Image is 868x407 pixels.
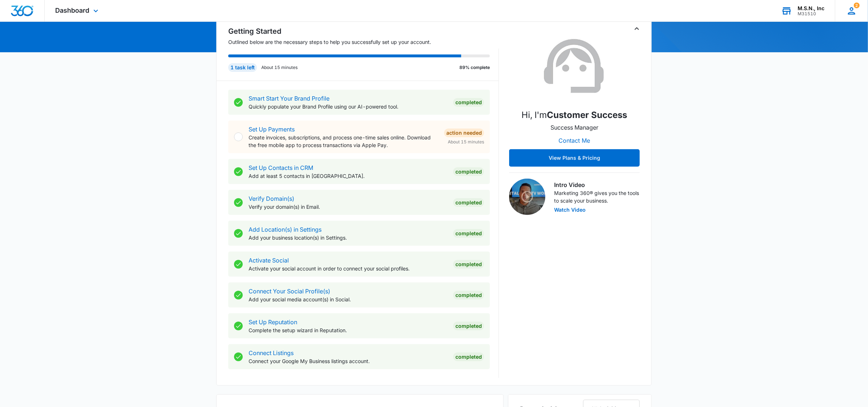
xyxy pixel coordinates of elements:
[538,30,611,103] img: Customer Success
[444,129,484,137] div: Action Needed
[509,149,640,167] button: View Plans & Pricing
[453,353,484,361] div: Completed
[249,172,447,180] p: Add at least 5 contacts in [GEOGRAPHIC_DATA].
[453,167,484,176] div: Completed
[854,3,860,8] span: 2
[249,164,313,171] a: Set Up Contacts in CRM
[552,132,598,149] button: Contact Me
[547,110,627,120] strong: Customer Success
[459,64,490,71] p: 89% complete
[249,134,438,149] p: Create invoices, subscriptions, and process one-time sales online. Download the free mobile app t...
[453,322,484,330] div: Completed
[453,229,484,238] div: Completed
[56,7,90,14] span: Dashboard
[632,24,641,33] button: Toggle Collapse
[854,3,860,8] div: notifications count
[554,207,586,212] button: Watch Video
[249,318,297,326] a: Set Up Reputation
[249,288,330,295] a: Connect Your Social Profile(s)
[249,203,447,211] p: Verify your domain(s) in Email.
[261,64,298,71] p: About 15 minutes
[554,189,640,204] p: Marketing 360® gives you the tools to scale your business.
[554,180,640,189] h3: Intro Video
[453,98,484,107] div: Completed
[249,257,289,264] a: Activate Social
[509,179,545,215] img: Intro Video
[249,226,322,233] a: Add Location(s) in Settings
[249,103,447,110] p: Quickly populate your Brand Profile using our AI-powered tool.
[249,296,447,303] p: Add your social media account(s) in Social.
[453,291,484,300] div: Completed
[550,123,598,132] p: Success Manager
[249,234,447,241] p: Add your business location(s) in Settings.
[249,95,329,102] a: Smart Start Your Brand Profile
[448,139,484,145] span: About 15 minutes
[228,38,499,46] p: Outlined below are the necessary steps to help you successfully set up your account.
[249,126,295,133] a: Set Up Payments
[249,326,447,334] p: Complete the setup wizard in Reputation.
[453,198,484,207] div: Completed
[249,357,447,365] p: Connect your Google My Business listings account.
[249,195,294,202] a: Verify Domain(s)
[798,5,824,11] div: account name
[249,265,447,272] p: Activate your social account in order to connect your social profiles.
[522,109,627,122] p: Hi, I'm
[228,63,257,72] div: 1 task left
[249,349,294,357] a: Connect Listings
[798,11,824,16] div: account id
[453,260,484,269] div: Completed
[228,26,499,37] h2: Getting Started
